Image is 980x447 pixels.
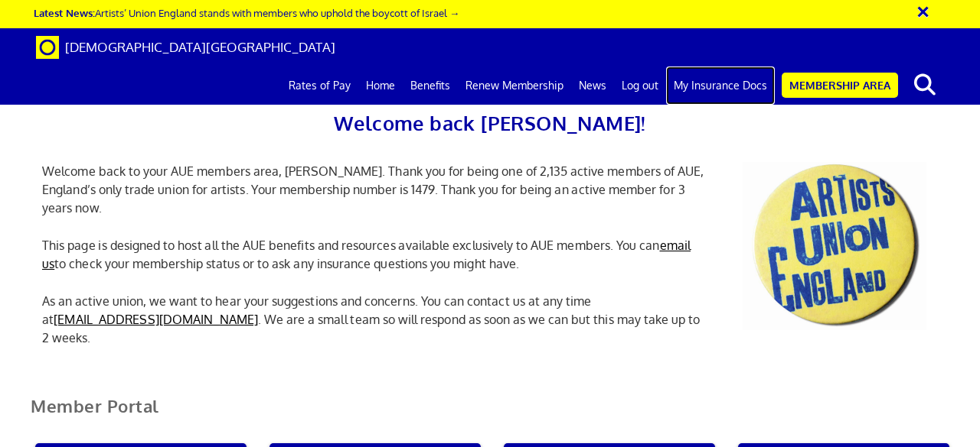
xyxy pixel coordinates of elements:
[24,28,347,66] a: Brand [DEMOGRAPHIC_DATA][GEOGRAPHIC_DATA]
[666,66,775,105] a: My Insurance Docs
[31,292,720,347] p: As an active union, we want to hear your suggestions and concerns. You can contact us at any time...
[458,66,571,105] a: Renew Membership
[358,66,403,105] a: Home
[34,6,95,19] strong: Latest News:
[782,73,898,98] a: Membership Area
[901,69,948,101] button: search
[65,39,335,55] span: [DEMOGRAPHIC_DATA][GEOGRAPHIC_DATA]
[614,66,666,105] a: Log out
[31,107,949,139] h2: Welcome back [PERSON_NAME]!
[19,397,961,434] h2: Member Portal
[571,66,614,105] a: News
[281,66,358,105] a: Rates of Pay
[54,312,258,327] a: [EMAIL_ADDRESS][DOMAIN_NAME]
[31,162,720,217] p: Welcome back to your AUE members area, [PERSON_NAME]. Thank you for being one of 2,135 active mem...
[34,6,459,19] a: Latest News:Artists’ Union England stands with members who uphold the boycott of Israel →
[403,66,458,105] a: Benefits
[31,236,720,273] p: This page is designed to host all the AUE benefits and resources available exclusively to AUE mem...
